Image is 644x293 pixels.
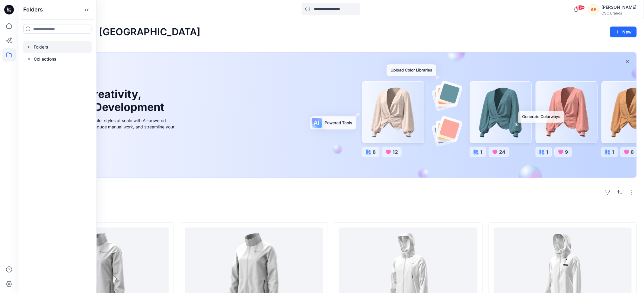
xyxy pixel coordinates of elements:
[40,117,176,136] div: Explore ideas faster and recolor styles at scale with AI-powered tools that boost creativity, red...
[601,11,636,15] div: CSC Brands
[610,27,637,37] button: New
[601,4,636,11] div: [PERSON_NAME]
[40,143,176,156] a: Discover more
[576,5,585,10] span: 99+
[40,88,167,114] h1: Unleash Creativity, Speed Up Development
[25,209,637,216] h4: Styles
[588,4,599,15] div: AE
[34,55,56,63] p: Collections
[25,27,200,38] h2: Welcome back, [GEOGRAPHIC_DATA]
